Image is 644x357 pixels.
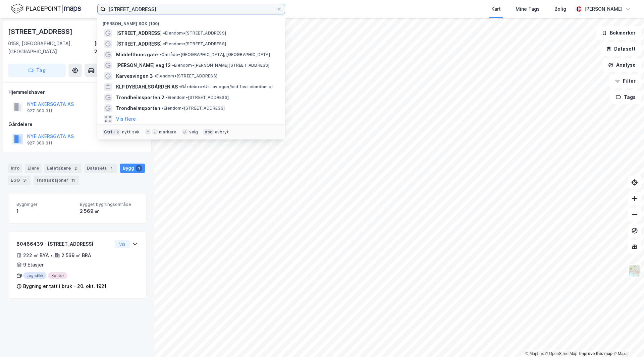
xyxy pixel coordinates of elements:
button: Vis [115,240,130,248]
div: 0158, [GEOGRAPHIC_DATA], [GEOGRAPHIC_DATA] [8,40,94,56]
img: Z [628,264,641,277]
div: Leietakere [44,164,82,173]
button: Tag [8,64,66,77]
div: 2 569 ㎡ [80,207,138,215]
span: Trondheimsporten 2 [116,94,164,102]
div: • [50,253,53,258]
span: • [154,73,156,78]
div: 3 [21,177,28,184]
div: 80466439 - [STREET_ADDRESS] [16,240,112,248]
div: Info [8,164,22,173]
span: • [166,95,168,100]
button: Tags [610,91,641,104]
div: Bolig [554,5,566,13]
div: Transaksjoner [33,176,79,185]
div: 2 [72,165,79,172]
span: Bygget bygningsområde [80,201,138,207]
div: 1 [108,165,115,172]
span: Trondheimsporten [116,104,160,112]
button: Vis flere [116,115,136,123]
div: Bygg [120,164,145,173]
div: Gårdeiere [8,120,146,128]
span: Gårdeiere • Utl. av egen/leid fast eiendom el. [179,84,274,90]
span: [STREET_ADDRESS] [116,29,162,37]
div: [PERSON_NAME] [584,5,623,13]
div: [PERSON_NAME] søk (100) [97,16,285,28]
button: Datasett [600,42,641,56]
div: Ctrl + k [103,129,121,135]
span: [STREET_ADDRESS] [116,40,162,48]
span: • [172,63,174,68]
div: 927 300 311 [27,140,52,146]
input: Søk på adresse, matrikkel, gårdeiere, leietakere eller personer [106,4,277,14]
div: 927 300 311 [27,108,52,114]
div: esc [203,129,214,135]
span: Bygninger [16,201,74,207]
span: Eiendom • [STREET_ADDRESS] [163,31,226,36]
div: Mine Tags [516,5,540,13]
div: [GEOGRAPHIC_DATA], 207/19 [94,40,146,56]
div: 9 Etasjer [23,261,44,269]
span: KLP DYBDAHLSGÅRDEN AS [116,83,178,91]
button: Analyse [602,58,641,72]
span: Eiendom • [STREET_ADDRESS] [154,73,217,79]
div: 1 [136,165,142,172]
div: Hjemmelshaver [8,88,146,96]
a: Mapbox [525,351,544,356]
span: Eiendom • [STREET_ADDRESS] [163,41,226,47]
button: Bokmerker [596,26,641,40]
a: Improve this map [579,351,612,356]
span: • [163,41,165,46]
span: Eiendom • [PERSON_NAME][STREET_ADDRESS] [172,63,270,68]
div: 222 ㎡ BYA [23,251,49,259]
div: 1 [16,207,74,215]
span: Eiendom • [STREET_ADDRESS] [162,106,225,111]
span: Område • [GEOGRAPHIC_DATA], [GEOGRAPHIC_DATA] [159,52,270,57]
span: Eiendom • [STREET_ADDRESS] [166,95,229,100]
button: Filter [609,74,641,88]
div: Kart [491,5,501,13]
div: Bygning er tatt i bruk - 20. okt. 1921 [23,282,106,290]
div: nytt søk [122,129,140,135]
span: Middelthuns gate [116,51,158,59]
img: logo.f888ab2527a4732fd821a326f86c7f29.svg [11,3,81,15]
a: OpenStreetMap [545,351,578,356]
span: • [163,31,165,36]
div: ESG [8,176,31,185]
span: • [159,52,161,57]
span: • [179,84,181,89]
span: [PERSON_NAME] veg 12 [116,61,171,69]
span: Karvesvingen 3 [116,72,153,80]
div: 2 569 ㎡ BRA [61,251,91,259]
div: velg [189,129,198,135]
div: avbryt [215,129,229,135]
div: Eiere [25,164,42,173]
div: Datasett [84,164,117,173]
div: 11 [70,177,76,184]
div: markere [159,129,176,135]
span: • [162,106,164,111]
div: [STREET_ADDRESS] [8,26,74,37]
iframe: Chat Widget [610,325,644,357]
